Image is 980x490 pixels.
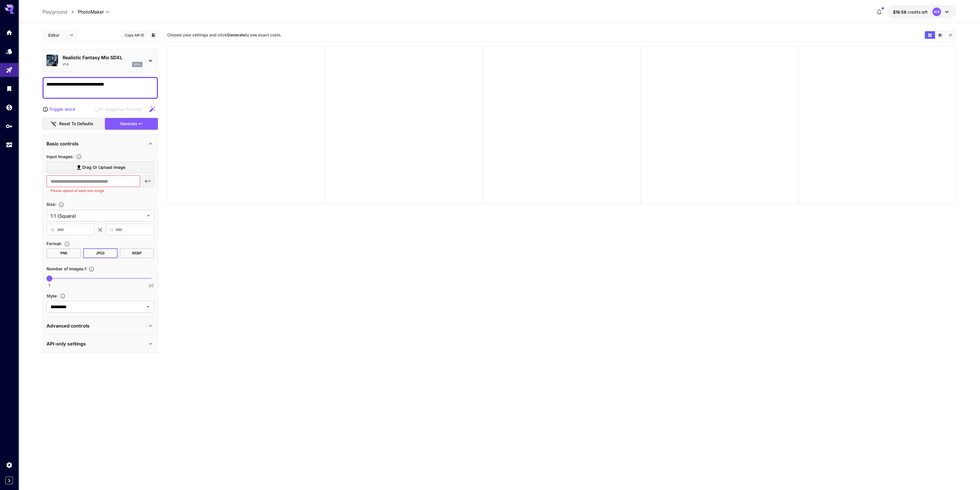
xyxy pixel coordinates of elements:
div: Settings [6,461,13,469]
b: Generate [227,32,245,37]
label: Drag or upload image [47,162,154,173]
div: Wallet [6,104,13,111]
span: $18.58 [893,10,908,14]
div: Basic controls [47,137,154,151]
button: Trigger word [42,103,75,115]
button: Upload a reference image to guide the result. This is needed for Image-to-Image or Inpainting. Su... [74,154,84,160]
span: W [51,226,55,233]
span: Negative prompts are not compatible with the selected model. [94,106,146,113]
button: Show media in grid view [925,31,935,39]
button: PNG [47,248,81,258]
p: Basic controls [47,140,79,147]
button: Select the artistic style to be applied to the generated images. [57,293,68,299]
span: Editor [48,32,66,38]
span: credits left [908,10,928,14]
div: Home [6,29,13,36]
span: Negative Prompt [105,106,142,113]
div: Advanced controls [47,319,154,333]
button: Expand sidebar [5,477,13,484]
button: Generate [105,118,158,130]
button: Specify how many images to generate in a single request. Each image generation will be charged se... [86,266,97,272]
span: Style : [47,293,57,298]
p: v1.0 [63,62,69,66]
span: Generate [120,120,137,127]
p: sdxl [134,62,141,66]
iframe: Chat Widget [951,462,980,490]
span: 1 [49,283,50,289]
a: Playground [42,8,67,15]
span: Size : [47,202,56,207]
p: Trigger word [49,106,75,112]
div: Models [6,48,13,55]
span: H [110,226,113,233]
span: 1:1 (Square) [51,212,145,219]
div: API Keys [6,123,13,130]
p: Realistic Fantasy Mix SDXL [63,54,142,61]
button: Copy AIR ID [121,31,147,39]
span: PhotoMaker [78,8,104,15]
button: $18.58166WB [887,5,956,19]
button: WEBP [120,248,154,258]
button: Adjust the dimensions of the generated image by specifying its width and height in pixels, or sel... [56,202,66,208]
button: Add to library [151,32,156,38]
p: Advanced controls [47,322,90,329]
span: Drag or upload image [82,164,125,171]
span: Format : [47,241,62,246]
div: WB [932,8,941,16]
div: Library [6,85,13,92]
span: Number of images : 1 [47,266,86,271]
button: Open [144,303,152,311]
p: API-only settings [47,340,86,347]
nav: breadcrumb [42,8,78,15]
div: Usage [6,141,13,149]
div: API-only settings [47,337,154,351]
button: Choose the file format for the output image. [62,241,72,247]
button: Reset to defaults [42,118,103,130]
button: Show media in video view [935,31,945,39]
div: Realistic Fantasy Mix SDXLv1.0sdxl [47,52,154,69]
span: Choose your settings and click to see exact costs. [167,32,282,37]
button: JPEG [83,248,118,258]
div: Show media in grid viewShow media in video viewShow media in list view [924,31,956,39]
p: Please upload at least one image [51,188,136,194]
div: $18.58166 [893,9,928,15]
span: Input Images : [47,154,74,159]
div: Playground [6,66,13,74]
span: 20 [148,283,154,289]
button: Show media in list view [945,31,955,39]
